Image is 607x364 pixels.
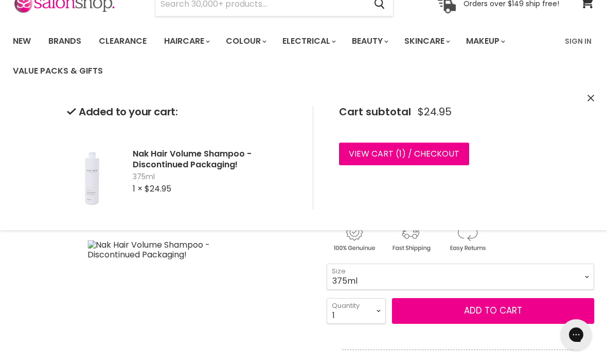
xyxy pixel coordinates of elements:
[5,60,111,82] a: Value Packs & Gifts
[339,105,411,119] span: Cart subtotal
[458,30,511,52] a: Makeup
[418,106,452,118] span: $24.95
[133,183,142,195] span: 1 ×
[587,93,594,104] button: Close
[559,30,598,52] a: Sign In
[5,30,39,52] a: New
[440,222,494,253] img: returns.gif
[275,30,342,52] a: Electrical
[556,316,597,354] iframe: Gorgias live chat messenger
[41,30,89,52] a: Brands
[91,30,154,52] a: Clearance
[156,30,216,52] a: Haircare
[339,143,469,165] a: View cart (1) / Checkout
[145,183,171,195] span: $24.95
[383,222,438,253] img: shipping.gif
[344,30,395,52] a: Beauty
[397,30,456,52] a: Skincare
[392,298,594,324] button: Add to cart
[218,30,273,52] a: Colour
[399,148,402,160] span: 1
[327,222,381,253] img: genuine.gif
[464,304,522,317] span: Add to cart
[67,106,296,118] h2: Added to your cart:
[133,172,296,182] span: 375ml
[327,298,386,324] select: Quantity
[5,26,559,86] ul: Main menu
[67,132,118,210] img: Nak Hair Volume Shampoo - Discontinued Packaging!
[133,148,296,170] h2: Nak Hair Volume Shampoo - Discontinued Packaging!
